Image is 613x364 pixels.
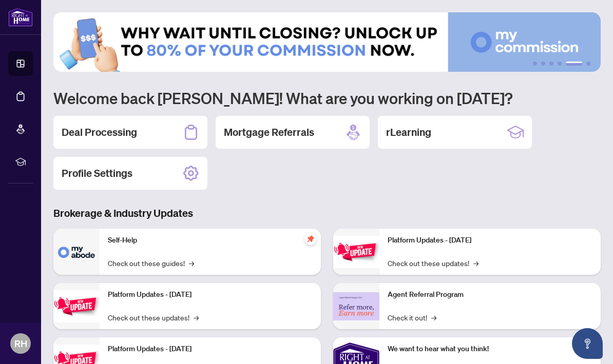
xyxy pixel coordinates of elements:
[533,62,537,66] button: 1
[194,312,199,323] span: →
[388,289,592,300] p: Agent Referral Program
[388,257,478,269] a: Check out these updates!→
[558,62,562,66] button: 4
[108,257,194,269] a: Check out these guides!→
[62,166,132,180] h2: Profile Settings
[304,233,317,245] span: pushpin
[541,62,545,66] button: 2
[388,343,592,355] p: We want to hear what you think!
[108,343,313,355] p: Platform Updates - [DATE]
[586,62,590,66] button: 6
[14,336,27,351] span: RH
[8,8,33,27] img: logo
[108,289,313,300] p: Platform Updates - [DATE]
[333,236,379,268] img: Platform Updates - June 23, 2025
[224,125,314,139] h2: Mortgage Referrals
[189,257,194,269] span: →
[431,312,436,323] span: →
[62,125,137,139] h2: Deal Processing
[473,257,478,269] span: →
[572,328,603,359] button: Open asap
[333,292,379,320] img: Agent Referral Program
[388,312,436,323] a: Check it out!→
[108,312,199,323] a: Check out these updates!→
[53,290,100,322] img: Platform Updates - September 16, 2025
[386,125,431,139] h2: rLearning
[549,62,553,66] button: 3
[53,206,601,220] h3: Brokerage & Industry Updates
[108,235,313,246] p: Self-Help
[566,62,582,66] button: 5
[53,88,601,108] h1: Welcome back [PERSON_NAME]! What are you working on [DATE]?
[53,12,601,72] img: Slide 4
[53,229,100,275] img: Self-Help
[388,235,592,246] p: Platform Updates - [DATE]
